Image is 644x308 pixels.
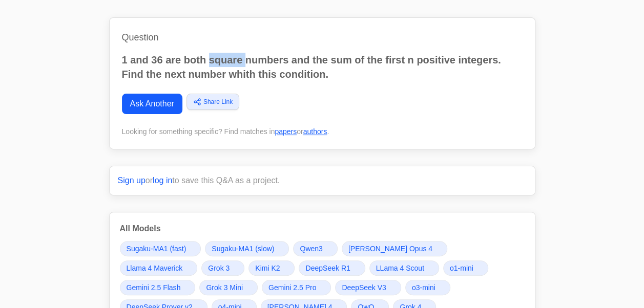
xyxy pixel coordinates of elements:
[205,241,289,256] a: Sugaku-MA1 (slow)
[120,241,201,256] a: Sugaku-MA1 (fast)
[201,260,244,276] a: Grok 3
[342,282,386,293] span: DeepSeek V3
[305,263,350,273] span: DeepSeek R1
[275,127,297,136] a: papers
[127,263,183,273] span: Llama 4 Maverick
[450,263,473,273] span: o1-mini
[203,97,233,106] span: Share Link
[443,260,488,276] a: o1-mini
[342,241,447,256] a: [PERSON_NAME] Opus 4
[335,280,401,295] a: DeepSeek V3
[206,282,243,293] span: Grok 3 Mini
[293,241,337,256] a: Qwen3
[118,176,146,185] a: Sign up
[268,282,316,293] span: Gemini 2.5 Pro
[127,244,186,254] span: Sugaku-MA1 (fast)
[122,30,523,45] h1: Question
[303,127,327,136] a: authors
[300,244,322,254] span: Qwen3
[120,280,196,295] a: Gemini 2.5 Flash
[262,280,331,295] a: Gemini 2.5 Pro
[118,174,527,187] p: or to save this Q&A as a project.
[405,280,450,295] a: o3-mini
[122,53,523,81] p: 1 and 36 are both square numbers and the sum of the first n positive integers. Find the next numb...
[120,223,525,235] h3: All Models
[412,282,435,293] span: o3-mini
[153,176,172,185] a: log in
[248,260,295,276] a: Kimi K2
[120,260,198,276] a: Llama 4 Maverick
[299,260,365,276] a: DeepSeek R1
[122,94,182,114] a: Ask Another
[127,282,181,293] span: Gemini 2.5 Flash
[122,126,523,137] div: Looking for something specific? Find matches in or .
[369,260,439,276] a: LLama 4 Scout
[348,244,432,254] span: [PERSON_NAME] Opus 4
[212,244,274,254] span: Sugaku-MA1 (slow)
[376,263,424,273] span: LLama 4 Scout
[255,263,280,273] span: Kimi K2
[199,280,258,295] a: Grok 3 Mini
[208,263,230,273] span: Grok 3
